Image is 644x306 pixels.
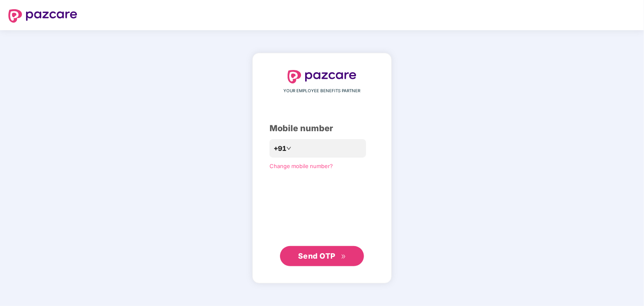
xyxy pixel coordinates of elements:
[341,254,346,259] span: double-right
[270,163,333,169] a: Change mobile number?
[286,146,291,151] span: down
[298,252,335,260] span: Send OTP
[274,143,286,154] span: +91
[284,88,361,94] span: YOUR EMPLOYEE BENEFITS PARTNER
[288,70,356,83] img: logo
[8,9,77,23] img: logo
[270,122,374,135] div: Mobile number
[280,246,364,266] button: Send OTPdouble-right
